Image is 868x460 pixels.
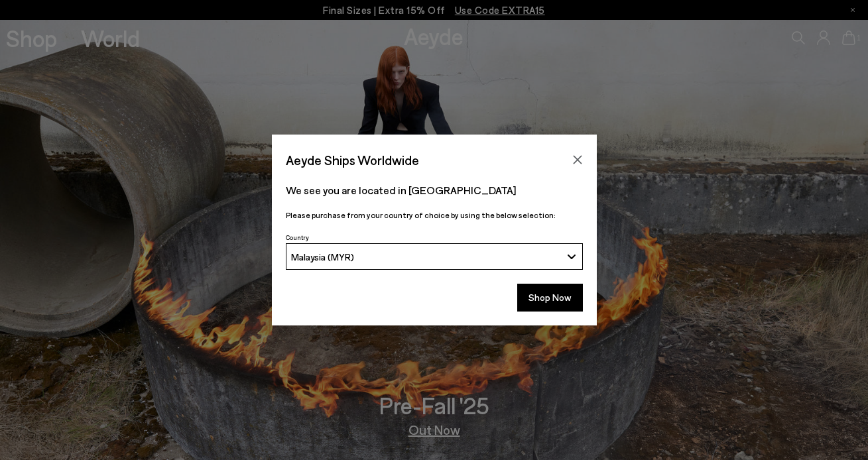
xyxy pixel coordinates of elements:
span: Aeyde Ships Worldwide [286,148,419,172]
p: We see you are located in [GEOGRAPHIC_DATA] [286,182,583,198]
button: Shop Now [517,284,583,312]
span: Country [286,233,309,241]
p: Please purchase from your country of choice by using the below selection: [286,209,583,221]
button: Close [568,150,588,170]
span: Malaysia (MYR) [291,251,354,262]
